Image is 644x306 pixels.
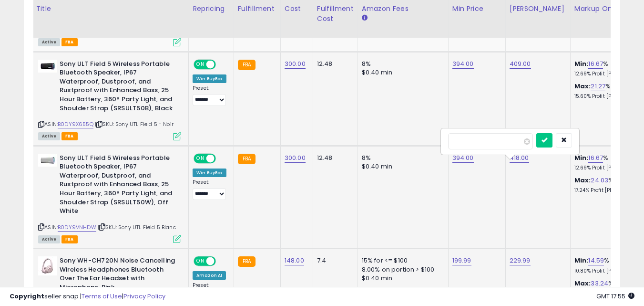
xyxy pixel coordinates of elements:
[574,82,591,91] b: Max:
[193,85,226,106] div: Preset:
[591,82,605,91] a: 21.27
[510,59,531,69] a: 409.00
[82,292,122,301] a: Terms of Use
[58,223,96,232] a: B0DY9VNHDW
[362,154,441,162] div: 8%
[238,256,256,267] small: FBA
[317,4,354,24] div: Fulfillment Cost
[194,154,206,162] span: ON
[317,60,350,68] div: 12.48
[362,60,441,68] div: 8%
[58,120,93,128] a: B0DY9X655Q
[38,235,60,243] span: All listings currently available for purchase on Amazon
[95,120,174,128] span: | SKU: Sony UTL Field 5 - Noir
[61,38,78,46] span: FBA
[60,154,175,218] b: Sony ULT Field 5 Wireless Portable Bluetooth Speaker, IP67 Waterproof, Dustproof, and Rustproof w...
[362,265,441,274] div: 8.00% on portion > $100
[452,59,474,69] a: 394.00
[574,153,589,162] b: Min:
[285,256,304,265] a: 148.00
[215,154,230,162] span: OFF
[452,256,471,265] a: 199.99
[317,154,350,162] div: 12.48
[317,256,350,265] div: 7.4
[285,153,306,163] a: 300.00
[38,60,57,73] img: 31zlwDskp3L._SL40_.jpg
[285,59,306,69] a: 300.00
[38,256,57,275] img: 31wZqFBwjZL._SL40_.jpg
[510,256,531,265] a: 229.99
[362,68,441,77] div: $0.40 min
[60,256,175,294] b: Sony WH-CH720N Noise Cancelling Wireless Headphones Bluetooth Over The Ear Headset with Microphon...
[238,4,276,14] div: Fulfillment
[98,223,176,231] span: | SKU: Sony UTL Field 5 Blanc
[238,60,256,70] small: FBA
[588,153,603,163] a: 16.67
[510,4,566,14] div: [PERSON_NAME]
[510,153,529,163] a: 418.00
[193,271,226,280] div: Amazon AI
[215,257,230,265] span: OFF
[123,292,165,301] a: Privacy Policy
[452,153,474,163] a: 394.00
[38,154,181,243] div: ASIN:
[362,14,368,22] small: Amazon Fees.
[10,292,165,301] div: seller snap | |
[285,4,309,14] div: Cost
[452,4,501,14] div: Min Price
[193,74,226,83] div: Win BuyBox
[38,38,60,46] span: All listings currently available for purchase on Amazon
[38,154,57,167] img: 31h6B6n2HlL._SL40_.jpg
[574,176,591,185] b: Max:
[588,256,604,265] a: 14.59
[574,256,589,265] b: Min:
[362,256,441,265] div: 15% for <= $100
[362,162,441,171] div: $0.40 min
[194,257,206,265] span: ON
[61,235,78,243] span: FBA
[193,169,226,177] div: Win BuyBox
[362,4,444,14] div: Amazon Fees
[574,59,589,68] b: Min:
[36,4,184,14] div: Title
[60,60,175,115] b: Sony ULT Field 5 Wireless Portable Bluetooth Speaker, IP67 Waterproof, Dustproof, and Rustproof w...
[194,60,206,68] span: ON
[193,4,230,14] div: Repricing
[193,179,226,200] div: Preset:
[588,59,603,69] a: 16.67
[61,132,78,140] span: FBA
[38,60,181,139] div: ASIN:
[238,154,256,164] small: FBA
[38,132,60,140] span: All listings currently available for purchase on Amazon
[591,176,608,185] a: 24.03
[596,292,634,301] span: 2025-09-15 17:55 GMT
[362,274,441,283] div: $0.40 min
[10,292,44,301] strong: Copyright
[215,60,230,68] span: OFF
